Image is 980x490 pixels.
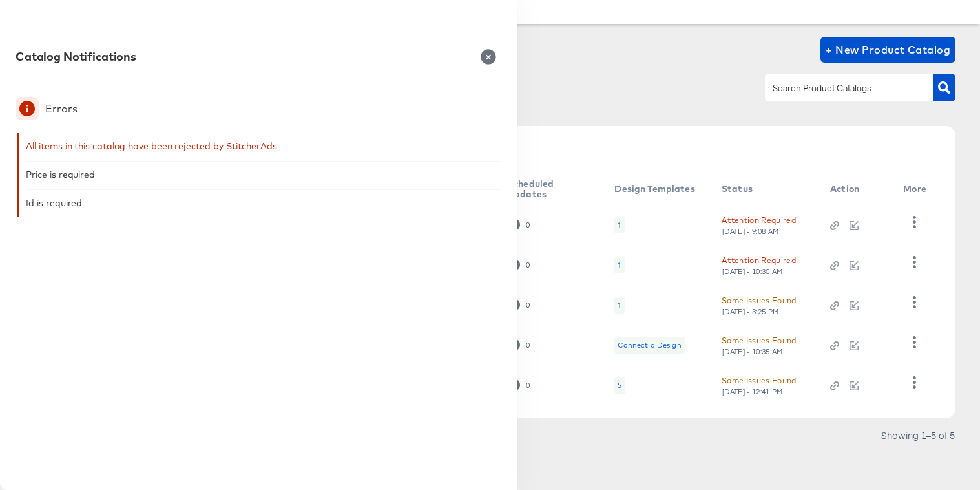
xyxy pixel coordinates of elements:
div: [DATE] - 10:35 AM [722,347,784,356]
button: Some Issues Found[DATE] - 12:41 PM [722,374,797,396]
span: + New Product Catalog [826,41,950,59]
div: 1 [618,220,621,230]
input: Search Product Catalogs [770,81,908,96]
div: Connect a Design [618,340,681,350]
div: 0 [525,220,530,229]
div: Some Issues Found [722,374,797,387]
div: Attention Required [722,213,796,227]
div: 1 [614,217,624,233]
div: 0 [508,259,530,271]
th: More [893,174,942,205]
div: Connect a Design [614,337,684,354]
div: 1 [614,257,624,273]
th: Status [711,174,820,205]
div: Some Issues Found [722,293,797,307]
div: 5 [614,377,625,394]
div: 5 [618,380,621,390]
div: 1 [618,300,621,310]
button: + New Product Catalog [820,37,955,63]
div: 0 [508,379,530,391]
div: [DATE] - 9:08 AM [722,227,780,236]
button: Attention Required[DATE] - 10:30 AM [722,253,796,276]
button: Attention Required[DATE] - 9:08 AM [722,213,796,236]
button: Some Issues Found[DATE] - 10:35 AM [722,334,797,356]
div: Design Templates [614,184,694,194]
div: All items in this catalog have been rejected by StitcherAds [26,141,277,151]
div: Id is required [26,198,82,208]
div: Some Issues Found [722,334,797,347]
div: Errors [45,102,77,115]
button: Some Issues Found[DATE] - 3:25 PM [722,293,797,316]
div: 1 [618,260,621,270]
div: Showing 1–5 of 5 [881,431,955,440]
div: [DATE] - 3:25 PM [722,307,780,316]
th: Action [820,174,893,205]
div: Scheduled Updates [508,178,589,199]
div: [DATE] - 12:41 PM [722,387,784,396]
div: Catalog Notifications [16,49,136,65]
div: [DATE] - 10:30 AM [722,267,784,276]
div: 0 [525,381,530,390]
div: 0 [508,339,530,351]
div: 0 [525,261,530,270]
div: 1 [614,297,624,314]
div: 0 [508,218,530,231]
div: Price is required [26,169,95,180]
div: Attention Required [722,253,796,267]
div: 0 [525,341,530,350]
div: 0 [508,299,530,311]
div: 0 [525,301,530,310]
